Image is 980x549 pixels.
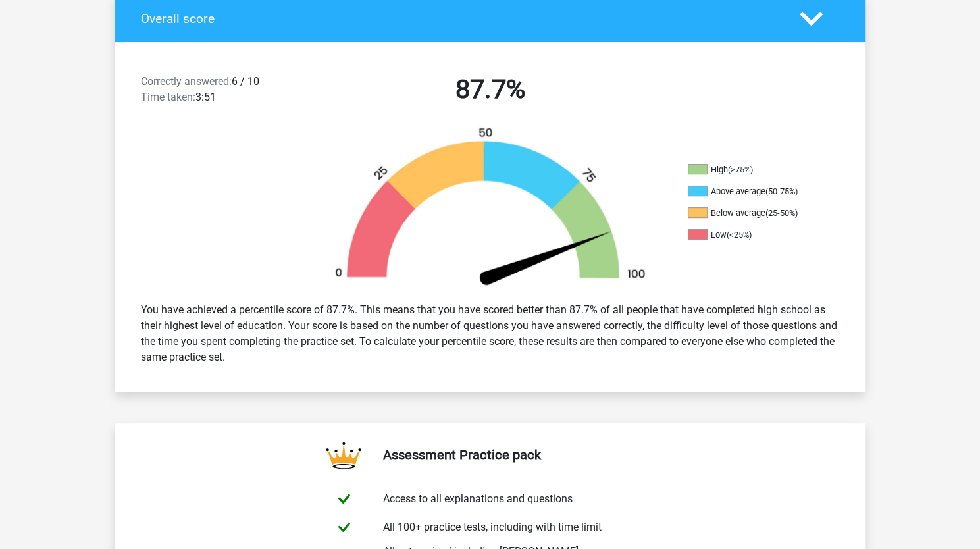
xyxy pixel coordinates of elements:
li: Low [688,229,819,241]
span: Correctly answered: [141,75,232,88]
li: High [688,164,819,176]
div: (>75%) [728,165,753,174]
h4: Overall score [141,11,780,26]
div: (<25%) [727,230,752,240]
img: 88.3ef8f83e0fc4.png [313,126,668,292]
h2: 87.7% [321,74,660,105]
div: 6 / 10 3:51 [131,74,311,111]
div: (50-75%) [765,186,798,196]
li: Above average [688,186,819,197]
span: Time taken: [141,91,195,103]
li: Below average [688,207,819,219]
div: You have achieved a percentile score of 87.7%. This means that you have scored better than 87.7% ... [131,297,850,371]
div: (25-50%) [765,208,798,218]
